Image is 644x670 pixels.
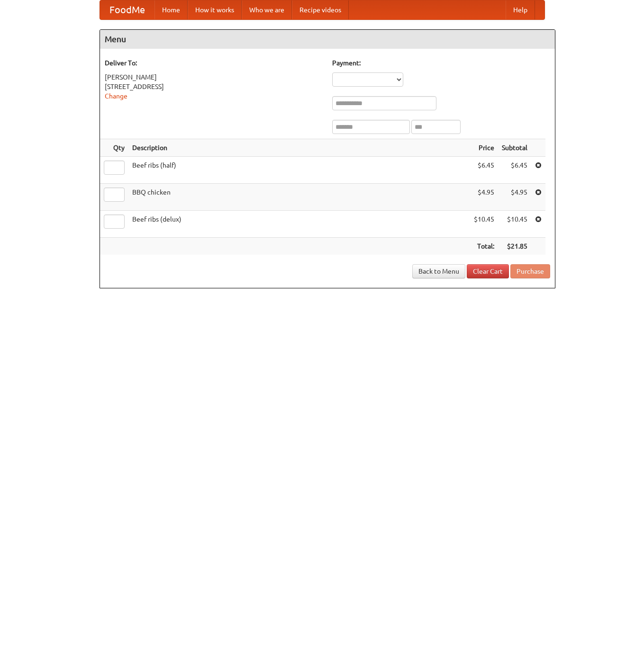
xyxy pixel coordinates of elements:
[498,238,531,255] th: $21.85
[467,264,509,278] a: Clear Cart
[470,238,498,255] th: Total:
[128,157,470,184] td: Beef ribs (half)
[105,58,323,68] h5: Deliver To:
[510,264,550,278] button: Purchase
[498,157,531,184] td: $6.45
[128,184,470,211] td: BBQ chicken
[128,211,470,238] td: Beef ribs (delux)
[498,139,531,157] th: Subtotal
[100,30,555,49] h4: Menu
[470,184,498,211] td: $4.95
[498,184,531,211] td: $4.95
[105,92,127,100] a: Change
[292,0,349,19] a: Recipe videos
[188,0,242,19] a: How it works
[470,139,498,157] th: Price
[470,211,498,238] td: $10.45
[105,82,323,91] div: [STREET_ADDRESS]
[506,0,535,19] a: Help
[412,264,465,278] a: Back to Menu
[242,0,292,19] a: Who we are
[128,139,470,157] th: Description
[470,157,498,184] td: $6.45
[498,211,531,238] td: $10.45
[100,0,154,19] a: FoodMe
[105,72,323,82] div: [PERSON_NAME]
[100,139,128,157] th: Qty
[332,58,550,68] h5: Payment:
[154,0,188,19] a: Home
